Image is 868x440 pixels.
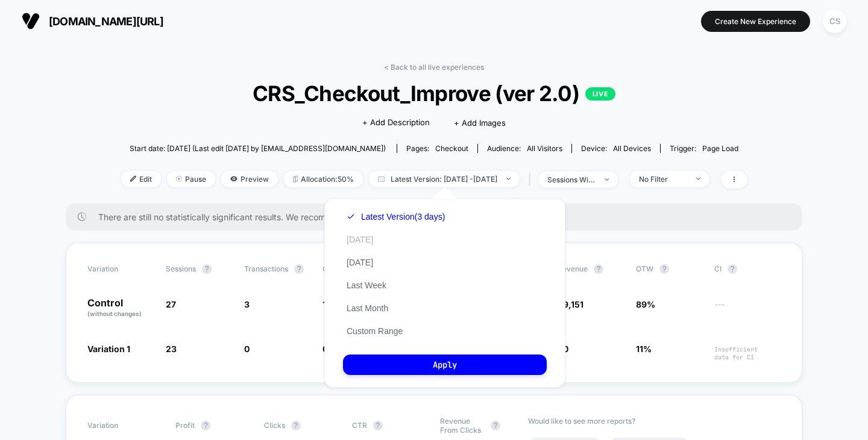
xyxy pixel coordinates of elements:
button: ? [728,264,737,274]
button: Apply [343,355,547,375]
span: Edit [121,171,161,187]
span: 11% [636,344,652,354]
span: all devices [613,144,651,153]
button: Latest Version(3 days) [343,211,448,222]
span: [DOMAIN_NAME][URL] [49,15,163,28]
a: < Back to all live experiences [384,63,484,72]
span: | [526,171,538,188]
span: Profit [175,421,195,430]
button: [DOMAIN_NAME][URL] [18,11,167,31]
button: ? [202,264,212,274]
img: rebalance [293,176,298,182]
span: Variation 1 [87,344,130,354]
span: 0 [244,344,250,354]
button: ? [594,264,603,274]
span: OTW [636,264,702,274]
span: Transactions [244,264,288,273]
p: Control [87,298,154,318]
p: LIVE [585,87,615,101]
p: Would like to see more reports? [528,417,781,426]
button: [DATE] [343,234,377,245]
span: 3 [244,299,250,309]
span: Pause [167,171,215,187]
span: 27 [166,299,176,309]
button: Custom Range [343,326,406,336]
span: + Add Description [362,117,430,129]
span: CI [714,264,781,274]
span: Insufficient data for CI [714,345,781,361]
button: CS [819,9,850,34]
button: Create New Experience [701,11,810,32]
span: Sessions [166,264,196,273]
span: --- [714,301,781,318]
span: Page Load [702,144,738,153]
span: checkout [435,144,468,153]
img: end [176,176,182,182]
span: 23 [166,344,177,354]
span: Latest Version: [DATE] - [DATE] [369,171,520,187]
span: Clicks [264,421,285,430]
span: There are still no statistically significant results. We recommend waiting a few more days [98,212,778,222]
span: Variation [87,264,154,274]
img: end [506,178,511,180]
img: end [696,178,700,180]
div: Pages: [406,144,468,153]
div: Audience: [487,144,562,153]
button: [DATE] [343,257,377,268]
span: CRS_Checkout_Improve (ver 2.0) [153,81,715,106]
button: ? [294,264,304,274]
span: Device: [571,144,660,153]
div: CS [823,10,846,33]
img: edit [130,176,136,182]
span: (without changes) [87,310,142,317]
img: end [605,178,609,181]
span: Allocation: 50% [284,171,363,187]
span: CTR [352,421,367,430]
button: ? [201,421,210,430]
button: Last Week [343,280,390,291]
span: Preview [221,171,278,187]
span: All Visitors [527,144,562,153]
button: ? [659,264,669,274]
span: Variation [87,417,154,435]
span: 89% [636,299,655,309]
button: ? [491,421,500,430]
button: Last Month [343,303,392,314]
div: sessions with impression [547,175,596,184]
div: No Filter [639,175,687,184]
span: Start date: [DATE] (Last edit [DATE] by [EMAIL_ADDRESS][DOMAIN_NAME]) [130,144,386,153]
img: Visually logo [22,12,40,30]
div: Trigger: [670,144,738,153]
button: ? [373,421,383,430]
img: calendar [378,176,385,182]
span: Revenue From Clicks [440,417,485,435]
span: + Add Images [454,118,506,128]
button: ? [291,421,301,430]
